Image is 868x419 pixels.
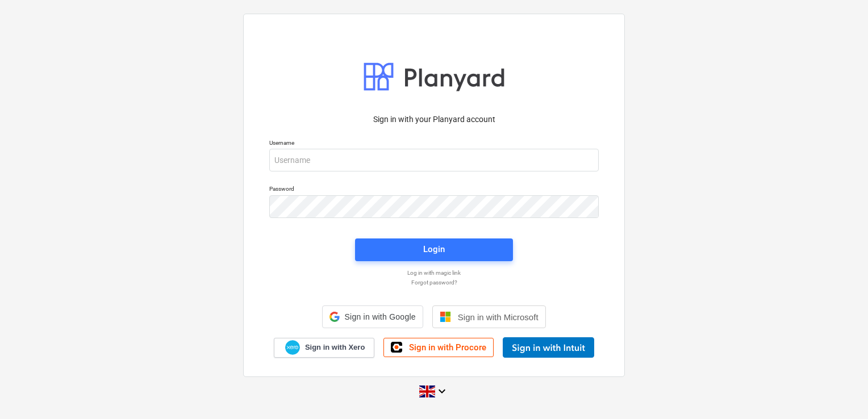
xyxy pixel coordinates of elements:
div: Login [423,242,445,257]
p: Password [269,185,599,195]
span: Sign in with Procore [409,342,486,353]
p: Username [269,139,599,149]
a: Log in with magic link [264,269,604,276]
input: Username [269,149,599,171]
img: Microsoft logo [440,311,451,322]
span: Sign in with Google [344,312,415,321]
a: Sign in with Procore [383,338,494,357]
button: Login [355,238,513,261]
span: Sign in with Xero [305,342,365,353]
a: Sign in with Xero [274,338,375,358]
i: keyboard_arrow_down [435,384,449,398]
img: Xero logo [285,340,300,355]
div: Sign in with Google [322,305,423,328]
span: Sign in with Microsoft [458,312,539,322]
p: Sign in with your Planyard account [269,114,599,125]
a: Forgot password? [264,279,604,286]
